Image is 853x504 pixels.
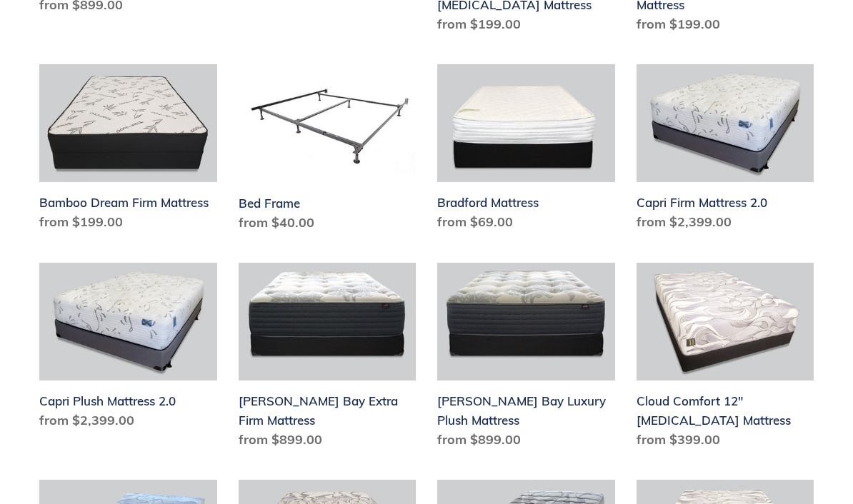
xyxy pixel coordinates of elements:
a: Bamboo Dream Firm Mattress [39,64,217,238]
a: Capri Firm Mattress 2.0 [637,64,814,238]
a: Capri Plush Mattress 2.0 [39,263,217,436]
a: Bed Frame [239,64,416,238]
a: Chadwick Bay Extra Firm Mattress [239,263,416,455]
a: Chadwick Bay Luxury Plush Mattress [437,263,615,455]
a: Bradford Mattress [437,64,615,238]
a: Cloud Comfort 12" Memory Foam Mattress [637,263,814,455]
